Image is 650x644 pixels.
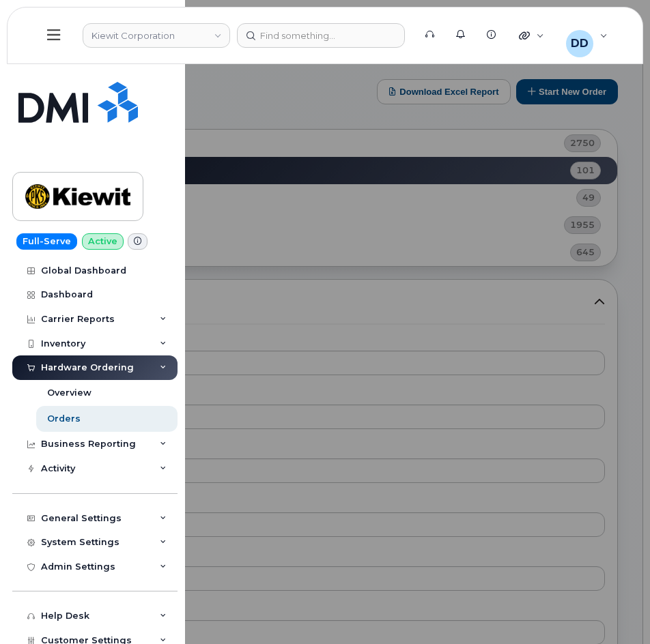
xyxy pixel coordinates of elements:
[41,314,115,325] div: Carrier Reports
[591,585,640,634] iframe: Messenger Launcher
[36,406,178,432] a: Orders
[41,611,89,621] div: Help Desk
[41,265,126,276] div: Global Dashboard
[12,259,178,283] a: Global Dashboard
[18,82,138,123] img: Simplex My-Serve
[47,413,81,425] div: Orders
[41,537,119,548] div: System Settings
[25,177,130,216] img: Kiewit Corporation
[41,338,85,349] div: Inventory
[41,439,136,450] div: Business Reporting
[16,233,77,250] a: Full-Serve
[12,172,143,221] a: Kiewit Corporation
[36,380,178,406] a: Overview
[41,463,75,474] div: Activity
[41,362,134,373] div: Hardware Ordering
[12,282,178,307] a: Dashboard
[47,387,91,399] div: Overview
[41,513,122,524] div: General Settings
[41,561,115,572] div: Admin Settings
[41,289,93,300] div: Dashboard
[82,233,124,250] a: Active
